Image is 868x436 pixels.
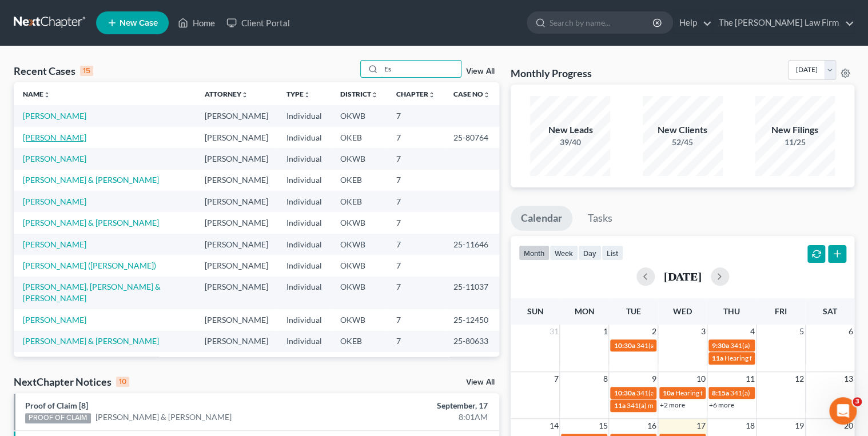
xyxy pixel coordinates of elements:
span: 10:30a [614,389,635,397]
span: Sat [823,306,837,316]
span: 341(a) meeting for [PERSON_NAME] & [PERSON_NAME] [626,401,797,410]
i: unfold_more [43,91,50,98]
td: 7 [387,331,444,352]
a: [PERSON_NAME] [23,154,86,163]
span: Sun [527,306,544,316]
a: [PERSON_NAME] [23,111,86,121]
td: [PERSON_NAME] [196,277,277,309]
td: Individual [277,191,331,212]
div: 8:01AM [341,411,488,423]
span: 9:30a [712,341,729,350]
td: [PERSON_NAME] [196,352,277,373]
a: Calendar [511,206,572,231]
span: 5 [798,325,805,338]
td: 7 [387,234,444,255]
td: [PERSON_NAME] [196,127,277,148]
span: 15 [597,419,608,433]
a: [PERSON_NAME] & [PERSON_NAME] [95,411,232,423]
a: +6 more [709,401,734,409]
h2: [DATE] [664,270,702,282]
span: 10a [663,389,674,397]
span: 2 [651,325,658,338]
button: month [519,245,550,261]
span: 6 [847,325,854,338]
td: [PERSON_NAME] [196,105,277,126]
a: Case Nounfold_more [453,90,490,98]
a: [PERSON_NAME] [23,197,86,206]
td: OKEB [331,127,387,148]
a: Client Portal [221,13,295,33]
span: 341(a) meeting for [PERSON_NAME] [636,389,746,397]
td: 7 [387,105,444,126]
td: 7 [387,127,444,148]
i: unfold_more [428,91,435,98]
span: 20 [843,419,854,433]
td: 7 [387,352,444,373]
a: View All [466,67,495,75]
td: Individual [277,352,331,373]
span: Hearing for [PERSON_NAME] [675,389,765,397]
a: [PERSON_NAME], [PERSON_NAME] & [PERSON_NAME] [23,282,161,303]
span: 31 [548,325,559,338]
span: 11 [744,372,756,386]
a: [PERSON_NAME] ([PERSON_NAME]) [23,261,156,270]
td: Individual [277,127,331,148]
td: Individual [277,170,331,191]
a: Districtunfold_more [340,90,378,98]
span: Mon [574,306,594,316]
span: Thu [723,306,740,316]
a: Nameunfold_more [23,90,50,98]
span: 3 [700,325,707,338]
td: OKWB [331,212,387,233]
div: 39/40 [530,137,610,148]
td: 25-11037 [444,277,499,309]
span: 10:30a [614,341,635,350]
a: [PERSON_NAME] [23,315,86,325]
td: Individual [277,331,331,352]
div: 15 [80,66,93,76]
td: [PERSON_NAME] [196,191,277,212]
td: Individual [277,234,331,255]
td: [PERSON_NAME] [196,170,277,191]
iframe: Intercom live chat [829,397,857,425]
a: The [PERSON_NAME] Law Firm [713,13,854,33]
td: 25-12450 [444,309,499,330]
span: 3 [853,397,862,406]
span: 1 [602,325,608,338]
td: OKWB [331,352,387,373]
i: unfold_more [304,91,310,98]
span: 14 [548,419,559,433]
span: 10 [695,372,707,386]
td: [PERSON_NAME] [196,234,277,255]
td: OKWB [331,277,387,309]
span: 341(a) meeting for [PERSON_NAME] [636,341,746,350]
td: [PERSON_NAME] [196,255,277,276]
h3: Monthly Progress [511,66,592,80]
div: PROOF OF CLAIM [25,413,91,423]
i: unfold_more [371,91,378,98]
td: Individual [277,105,331,126]
div: New Leads [530,123,610,137]
span: New Case [120,19,158,27]
a: Home [172,13,221,33]
td: 7 [387,277,444,309]
span: 12 [794,372,805,386]
span: Wed [673,306,692,316]
td: Individual [277,148,331,169]
td: Individual [277,255,331,276]
input: Search by name... [550,12,654,33]
a: [PERSON_NAME] & [PERSON_NAME] [23,175,159,185]
a: [PERSON_NAME] & [PERSON_NAME] [23,336,159,346]
div: September, 17 [341,400,488,411]
button: list [602,245,623,261]
span: 4 [749,325,756,338]
td: Individual [277,277,331,309]
td: 25-11646 [444,234,499,255]
a: [PERSON_NAME] & [PERSON_NAME] [23,218,159,227]
div: NextChapter Notices [14,375,129,389]
span: 11a [614,401,625,410]
button: week [550,245,578,261]
td: 25-80633 [444,331,499,352]
td: 7 [387,255,444,276]
span: 18 [744,419,756,433]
